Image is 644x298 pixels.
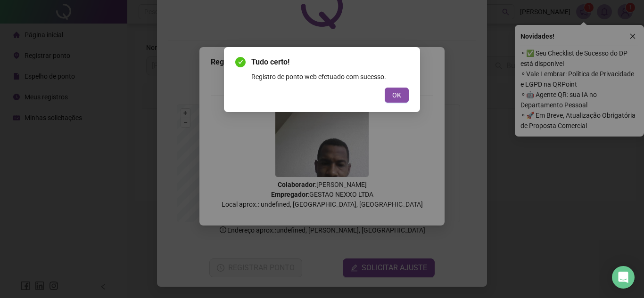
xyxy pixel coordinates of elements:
[612,266,635,289] div: Open Intercom Messenger
[251,56,409,68] span: Tudo certo!
[385,88,409,103] button: OK
[251,72,409,82] div: Registro de ponto web efetuado com sucesso.
[235,57,246,67] span: check-circle
[392,90,401,100] span: OK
